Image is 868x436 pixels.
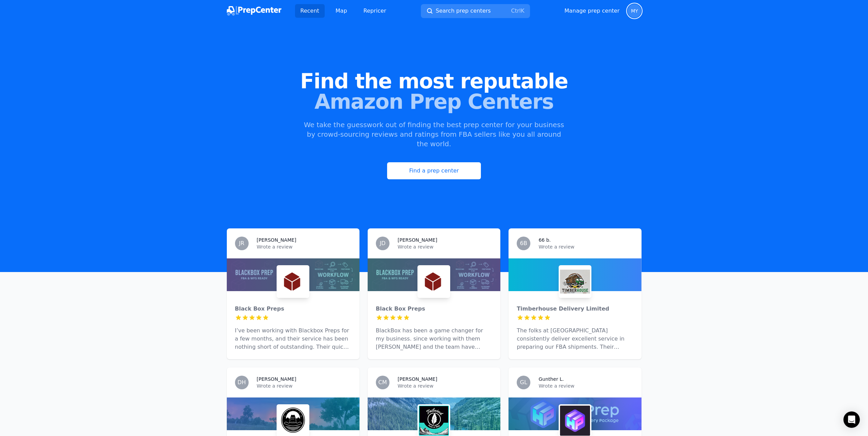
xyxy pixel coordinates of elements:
img: Black Box Preps [278,267,308,297]
span: MY [631,9,638,13]
img: HexPrep [560,406,590,436]
h3: [PERSON_NAME] [398,376,437,382]
h3: [PERSON_NAME] [398,237,437,243]
button: MY [628,4,641,18]
button: Search prep centersCtrlK [421,4,530,18]
div: Black Box Preps [376,305,492,313]
a: Repricer [358,4,392,18]
p: BlackBox has been a game changer for my business. since working with them [PERSON_NAME] and the t... [376,327,492,351]
a: 6B66 b.Wrote a reviewTimberhouse Delivery LimitedTimberhouse Delivery LimitedThe folks at [GEOGRA... [509,228,641,359]
img: Tailwind Pack & Ship [419,406,449,436]
span: JR [239,241,245,246]
p: We take the guesswork out of finding the best prep center for your business by crowd-sourcing rev... [303,120,565,149]
h3: [PERSON_NAME] [257,376,296,382]
p: Wrote a review [398,382,492,389]
p: Wrote a review [257,382,351,389]
a: JR[PERSON_NAME]Wrote a reviewBlack Box PrepsBlack Box PrepsI’ve been working with Blackbox Preps ... [227,228,359,359]
p: Wrote a review [539,382,633,389]
p: Wrote a review [257,243,351,250]
p: Wrote a review [398,243,492,250]
span: DH [237,380,246,385]
img: PrepCenter [227,6,281,16]
span: Amazon Prep Centers [11,91,857,112]
span: GL [520,380,527,385]
span: Find the most reputable [11,71,857,91]
div: Timberhouse Delivery Limited [517,305,633,313]
a: JD[PERSON_NAME]Wrote a reviewBlack Box PrepsBlack Box PrepsBlackBox has been a game changer for m... [368,228,500,359]
img: Timberhouse Delivery Limited [560,267,590,297]
a: Recent [295,4,325,18]
h3: 66 b. [539,237,551,243]
kbd: Ctrl [511,7,521,14]
span: JD [380,241,385,246]
p: Wrote a review [539,243,633,250]
span: Search prep centers [436,7,491,15]
h3: [PERSON_NAME] [257,237,296,243]
span: 6B [520,241,527,246]
p: I’ve been working with Blackbox Preps for a few months, and their service has been nothing short ... [235,327,351,351]
div: Open Intercom Messenger [843,411,860,428]
h3: Gunther L. [539,376,564,382]
img: Black Box Preps [419,267,449,297]
a: Map [330,4,353,18]
a: Manage prep center [564,7,620,15]
a: Find a prep center [387,162,481,179]
span: CM [378,380,387,385]
div: Black Box Preps [235,305,351,313]
p: The folks at [GEOGRAPHIC_DATA] consistently deliver excellent service in preparing our FBA shipme... [517,327,633,351]
kbd: K [521,7,525,14]
img: Wild West Prep & Ship [278,406,308,436]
